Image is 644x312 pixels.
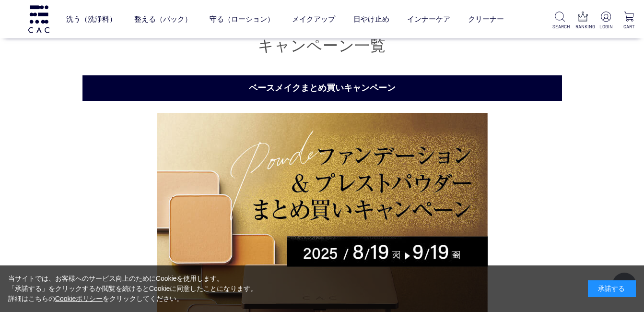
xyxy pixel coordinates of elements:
p: RANKING [575,23,590,30]
a: SEARCH [552,12,567,30]
img: logo [27,5,51,33]
div: 当サイトでは、お客様へのサービス向上のためにCookieを使用します。 「承諾する」をクリックするか閲覧を続けるとCookieに同意したことになります。 詳細はこちらの をクリックしてください。 [8,274,258,304]
a: 洗う（洗浄料） [66,6,117,32]
a: メイクアップ [292,6,335,32]
a: LOGIN [598,12,613,30]
a: 整える（パック） [134,6,192,32]
a: RANKING [575,12,590,30]
a: Cookieポリシー [55,295,103,302]
h2: ベースメイクまとめ買いキャンペーン [82,75,562,101]
a: CART [621,12,636,30]
p: SEARCH [552,23,567,30]
p: CART [621,23,636,30]
div: 承諾する [588,280,636,297]
p: LOGIN [598,23,613,30]
a: 守る（ローション） [210,6,274,32]
a: クリーナー [468,6,504,32]
a: 日やけ止め [353,6,389,32]
a: インナーケア [407,6,450,32]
